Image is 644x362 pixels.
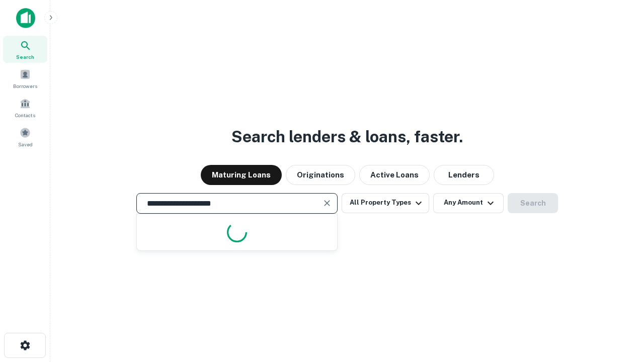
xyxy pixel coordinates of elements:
[18,140,33,148] span: Saved
[16,8,35,28] img: capitalize-icon.png
[433,193,504,213] button: Any Amount
[3,123,47,150] a: Saved
[13,82,37,90] span: Borrowers
[3,36,47,63] a: Search
[594,282,644,330] iframe: Chat Widget
[231,125,463,149] h3: Search lenders & loans, faster.
[16,53,34,61] span: Search
[342,193,429,213] button: All Property Types
[3,94,47,121] a: Contacts
[320,196,334,210] button: Clear
[286,165,355,185] button: Originations
[15,111,35,119] span: Contacts
[434,165,494,185] button: Lenders
[201,165,282,185] button: Maturing Loans
[3,65,47,92] a: Borrowers
[359,165,430,185] button: Active Loans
